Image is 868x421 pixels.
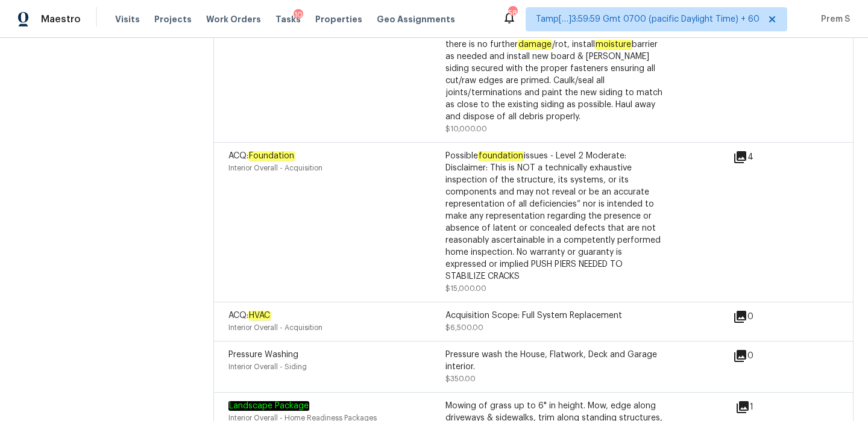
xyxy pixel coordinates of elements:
div: 1 [735,400,792,414]
span: $6,500.00 [445,324,483,331]
span: ACQ: [228,311,271,320]
div: 583 [508,7,517,19]
em: damage [518,40,552,49]
div: Possible issues - Level 2 Moderate: Disclaimer: This is NOT a technically exhaustive inspection o... [445,150,662,282]
em: moisture [595,40,632,49]
span: Interior Overall - Acquisition [228,164,322,172]
span: Tasks [275,15,301,23]
em: foundation [478,151,524,161]
span: Prem S [816,13,850,25]
span: Geo Assignments [377,13,455,25]
span: Maestro [41,13,81,25]
div: Acquisition Scope: Full System Replacement [445,310,662,322]
span: Tamp[…]3:59:59 Gmt 0700 (pacific Daylight Time) + 60 [536,13,759,25]
span: Interior Overall - Acquisition [228,324,322,331]
div: 0 [733,310,792,324]
span: Properties [315,13,362,25]
div: 10 [294,9,303,21]
span: Work Orders [206,13,261,25]
span: $15,000.00 [445,285,486,292]
em: Foundation [248,151,295,161]
span: Pressure Washing [228,351,298,359]
span: Interior Overall - Siding [228,363,307,370]
span: $10,000.00 [445,125,487,133]
div: 0 [733,349,792,363]
span: Visits [115,13,140,25]
div: Remove the existing/damaged board & [PERSON_NAME] siding. Prep the substrate ensuring there is no... [445,14,662,123]
span: ACQ: [228,151,295,161]
span: Projects [154,13,192,25]
em: Landscape Package [228,401,309,411]
div: 4 [733,150,792,164]
div: Pressure wash the House, Flatwork, Deck and Garage interior. [445,349,662,373]
span: $350.00 [445,375,476,382]
em: HVAC [248,311,271,320]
